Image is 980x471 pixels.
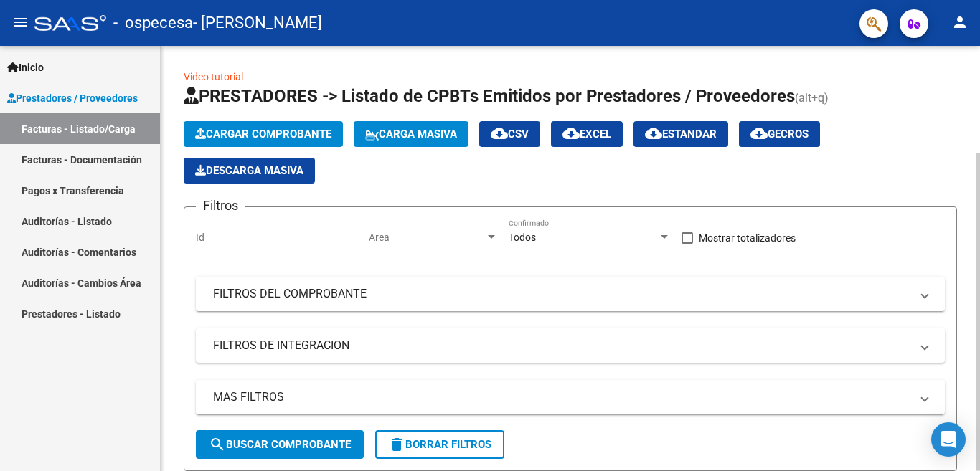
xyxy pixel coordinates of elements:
span: Descarga Masiva [195,164,303,177]
mat-icon: cloud_download [645,125,662,142]
mat-icon: menu [11,14,29,31]
button: Cargar Comprobante [184,121,343,147]
span: - ospecesa [113,7,193,39]
button: Estandar [633,121,728,147]
span: Cargar Comprobante [195,128,331,141]
button: Gecros [739,121,820,147]
span: Mostrar totalizadores [699,229,796,247]
a: Video tutorial [184,71,243,82]
button: Carga Masiva [354,121,468,147]
button: Borrar Filtros [375,430,504,459]
mat-icon: search [209,436,226,453]
span: Prestadores / Proveedores [7,90,138,106]
span: (alt+q) [795,91,829,105]
span: CSV [491,128,529,141]
mat-panel-title: FILTROS DEL COMPROBANTE [213,286,910,302]
button: Buscar Comprobante [196,430,364,459]
span: Estandar [645,128,717,141]
mat-expansion-panel-header: FILTROS DEL COMPROBANTE [196,277,945,311]
button: EXCEL [551,121,623,147]
button: Descarga Masiva [184,158,315,184]
mat-panel-title: FILTROS DE INTEGRACION [213,338,910,353]
span: - [PERSON_NAME] [193,7,322,39]
span: Buscar Comprobante [209,438,351,451]
mat-icon: cloud_download [562,125,580,142]
mat-expansion-panel-header: FILTROS DE INTEGRACION [196,328,945,363]
h3: Filtros [196,196,245,216]
div: Open Intercom Messenger [931,422,966,457]
span: Borrar Filtros [388,438,491,451]
span: Area [369,232,485,244]
span: Carga Masiva [365,128,457,141]
mat-icon: cloud_download [491,125,508,142]
app-download-masive: Descarga masiva de comprobantes (adjuntos) [184,158,315,184]
mat-panel-title: MAS FILTROS [213,389,910,405]
button: CSV [479,121,540,147]
span: EXCEL [562,128,611,141]
span: Todos [509,232,536,243]
span: Inicio [7,60,44,75]
mat-expansion-panel-header: MAS FILTROS [196,380,945,414]
span: Gecros [750,128,809,141]
mat-icon: cloud_download [750,125,768,142]
mat-icon: person [951,14,969,31]
mat-icon: delete [388,436,405,453]
span: PRESTADORES -> Listado de CPBTs Emitidos por Prestadores / Proveedores [184,86,795,106]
